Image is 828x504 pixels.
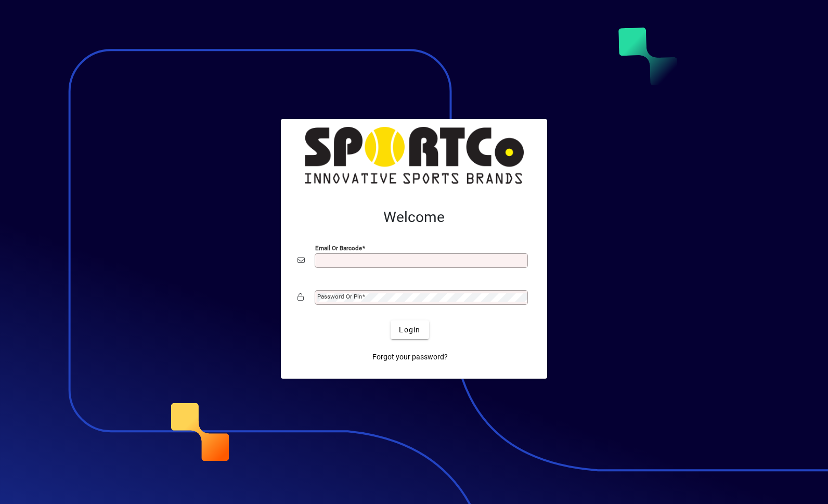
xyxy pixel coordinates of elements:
span: Forgot your password? [372,352,448,363]
mat-label: Password or Pin [317,293,362,300]
a: Forgot your password? [368,347,452,366]
span: Login [399,325,420,335]
mat-label: Email or Barcode [315,244,362,252]
button: Login [391,320,429,339]
h2: Welcome [297,209,531,226]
